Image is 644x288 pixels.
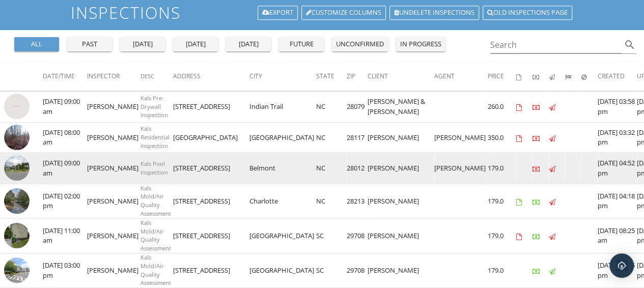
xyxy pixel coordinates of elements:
[347,184,368,218] td: 28213
[87,92,141,123] td: [PERSON_NAME]
[598,253,637,288] td: [DATE] 05:15 pm
[43,184,87,218] td: [DATE] 02:00 pm
[43,218,87,253] td: [DATE] 11:00 am
[368,153,434,184] td: [PERSON_NAME]
[368,218,434,253] td: [PERSON_NAME]
[4,125,30,150] img: streetview
[490,37,622,53] input: Search
[347,218,368,253] td: 29708
[347,63,368,91] th: Zip: Not sorted.
[316,92,347,123] td: NC
[598,153,637,184] td: [DATE] 04:52 pm
[316,63,347,91] th: State: Not sorted.
[87,253,141,288] td: [PERSON_NAME]
[533,63,549,91] th: Paid: Not sorted.
[249,63,316,91] th: City: Not sorted.
[87,184,141,218] td: [PERSON_NAME]
[124,39,161,49] div: [DATE]
[279,37,324,51] button: future
[4,223,30,248] img: streetview
[316,253,347,288] td: SC
[87,63,141,91] th: Inspector: Not sorted.
[400,39,441,49] div: in progress
[173,72,201,80] span: Address
[4,155,30,181] img: streetview
[598,72,625,80] span: Created
[598,92,637,123] td: [DATE] 03:58 pm
[141,72,154,80] span: Desc
[43,72,75,80] span: Date/Time
[173,253,249,288] td: [STREET_ADDRESS]
[488,63,516,91] th: Price: Not sorted.
[434,122,488,153] td: [PERSON_NAME]
[14,37,59,51] button: all
[226,37,271,51] button: [DATE]
[230,39,267,49] div: [DATE]
[368,253,434,288] td: [PERSON_NAME]
[173,153,249,184] td: [STREET_ADDRESS]
[488,153,516,184] td: 179.0
[249,184,316,218] td: Charlotte
[434,63,488,91] th: Agent: Not sorted.
[258,6,298,20] a: Export
[173,184,249,218] td: [STREET_ADDRESS]
[598,63,637,91] th: Created: Not sorted.
[368,184,434,218] td: [PERSON_NAME]
[249,253,316,288] td: [GEOGRAPHIC_DATA]
[347,92,368,123] td: 28079
[141,184,171,217] span: Kals Mold/Air Quality Assessment
[249,122,316,153] td: [GEOGRAPHIC_DATA]
[141,94,168,119] span: Kals Pre-Drywall Inspection
[316,218,347,253] td: SC
[249,153,316,184] td: Belmont
[87,153,141,184] td: [PERSON_NAME]
[173,37,218,51] button: [DATE]
[609,253,634,278] div: Open Intercom Messenger
[347,122,368,153] td: 28117
[87,122,141,153] td: [PERSON_NAME]
[87,72,120,80] span: Inspector
[283,39,320,49] div: future
[347,72,355,80] span: Zip
[4,188,30,214] img: streetview
[389,6,479,20] a: Undelete inspections
[43,92,87,123] td: [DATE] 09:00 am
[396,37,445,51] button: in progress
[336,39,384,49] div: unconfirmed
[316,153,347,184] td: NC
[368,63,434,91] th: Client: Not sorted.
[43,153,87,184] td: [DATE] 09:00 am
[141,63,173,91] th: Desc: Not sorted.
[120,37,165,51] button: [DATE]
[249,72,262,80] span: City
[87,218,141,253] td: [PERSON_NAME]
[368,92,434,123] td: [PERSON_NAME] & [PERSON_NAME]
[67,37,112,51] button: past
[173,122,249,153] td: [GEOGRAPHIC_DATA]
[332,37,388,51] button: unconfirmed
[177,39,214,49] div: [DATE]
[249,218,316,253] td: [GEOGRAPHIC_DATA]
[141,219,171,252] span: Kals Mold/Air Quality Assessment
[4,94,30,119] img: streetview
[488,218,516,253] td: 179.0
[173,92,249,123] td: [STREET_ADDRESS]
[549,63,565,91] th: Published: Not sorted.
[141,253,171,286] span: Kals Mold/Air Quality Assessment
[434,153,488,184] td: [PERSON_NAME]
[434,72,455,80] span: Agent
[347,153,368,184] td: 28012
[598,184,637,218] td: [DATE] 04:18 pm
[4,257,30,283] img: streetview
[488,253,516,288] td: 179.0
[249,92,316,123] td: Indian Trail
[43,253,87,288] td: [DATE] 03:00 pm
[488,72,504,80] span: Price
[43,63,87,91] th: Date/Time: Not sorted.
[43,122,87,153] td: [DATE] 08:00 am
[488,184,516,218] td: 179.0
[71,4,573,21] h1: Inspections
[141,125,170,150] span: Kals Residential Inspection
[18,39,55,49] div: all
[483,6,572,20] a: Old inspections page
